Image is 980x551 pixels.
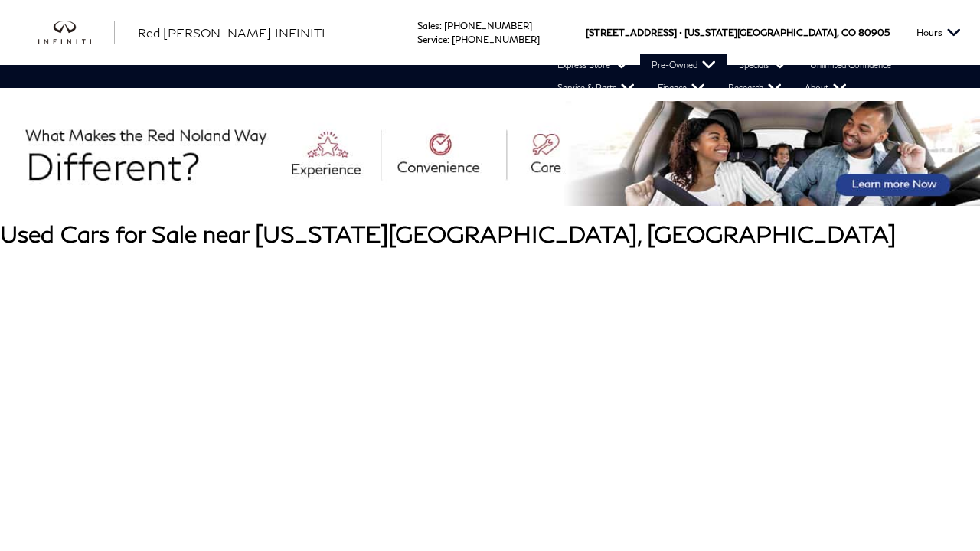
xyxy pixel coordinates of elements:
nav: Main Navigation [15,54,980,99]
a: Finance [646,77,717,99]
a: Express Store [546,54,640,77]
a: Unlimited Confidence [799,54,903,77]
a: Service & Parts [546,77,646,99]
span: Red [PERSON_NAME] INFINITI [138,25,325,40]
span: : [447,34,449,45]
a: [PHONE_NUMBER] [452,34,540,45]
span: Service [417,34,447,45]
a: infiniti [38,21,115,45]
a: [STREET_ADDRESS] • [US_STATE][GEOGRAPHIC_DATA], CO 80905 [586,27,890,38]
a: [PHONE_NUMBER] [444,20,532,31]
span: : [439,20,442,31]
a: About [793,77,858,99]
a: Specials [727,54,799,77]
a: Red [PERSON_NAME] INFINITI [138,24,325,42]
a: Research [717,77,793,99]
span: Sales [417,20,439,31]
img: INFINITI [38,21,115,45]
a: Pre-Owned [640,54,727,77]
